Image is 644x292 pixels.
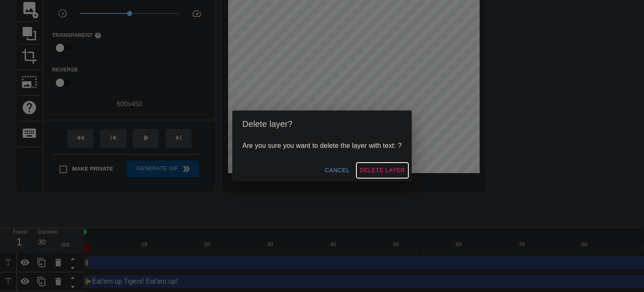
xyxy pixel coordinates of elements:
h2: Delete layer? [242,117,402,131]
button: Cancel [322,163,353,178]
span: Delete Layer [360,165,405,176]
p: Are you sure you want to delete the layer with text: ? [242,141,402,151]
span: Cancel [325,165,350,176]
button: Delete Layer [356,163,408,178]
